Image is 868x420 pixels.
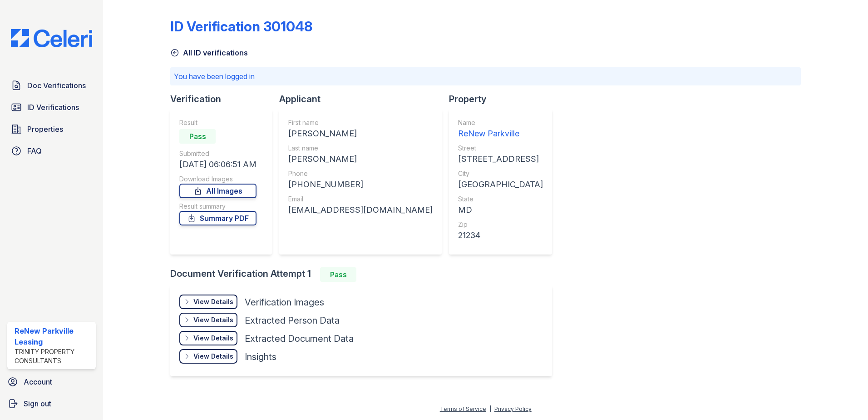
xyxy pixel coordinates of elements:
a: ID Verifications [7,98,96,116]
div: ID Verification 301048 [170,18,312,35]
div: Zip [458,220,543,229]
span: Account [24,376,52,387]
img: CE_Logo_Blue-a8612792a0a2168367f1c8372b55b34899dd931a85d93a1a3d3e32e68fde9ad4.png [4,29,99,47]
div: Phone [288,169,433,178]
a: All Images [179,184,256,198]
div: Download Images [179,175,256,184]
a: Terms of Service [440,405,486,412]
div: Document Verification Attempt 1 [170,267,559,282]
p: You have been logged in [174,71,797,82]
div: ReNew Parkville [458,127,543,140]
div: ReNew Parkville Leasing [15,325,92,347]
div: | [489,405,491,412]
span: Sign out [24,398,51,409]
a: Name ReNew Parkville [458,118,543,140]
div: Name [458,118,543,127]
a: FAQ [7,142,96,160]
div: Applicant [279,93,449,105]
div: Verification Images [245,296,324,309]
a: All ID verifications [170,47,248,58]
a: Summary PDF [179,211,256,225]
a: Sign out [4,395,99,413]
a: Privacy Policy [494,405,532,412]
div: Property [449,93,559,105]
div: Extracted Person Data [245,314,340,327]
a: Doc Verifications [7,76,96,95]
div: [DATE] 06:06:51 AM [179,158,256,171]
div: View Details [193,334,233,343]
div: Street [458,144,543,153]
div: [STREET_ADDRESS] [458,153,543,165]
div: Trinity Property Consultants [15,347,92,365]
span: ID Verifications [27,102,79,113]
div: [PERSON_NAME] [288,153,433,165]
div: View Details [193,352,233,361]
div: [GEOGRAPHIC_DATA] [458,178,543,191]
div: [PERSON_NAME] [288,127,433,140]
span: Doc Verifications [27,80,86,91]
div: Pass [179,129,216,144]
div: First name [288,118,433,127]
div: State [458,195,543,204]
div: View Details [193,297,233,306]
span: Properties [27,124,63,135]
div: Insights [245,350,276,363]
div: Last name [288,144,433,153]
div: Result summary [179,202,256,211]
a: Account [4,373,99,391]
span: FAQ [27,145,42,156]
div: View Details [193,315,233,325]
div: Extracted Document Data [245,332,354,345]
div: City [458,169,543,178]
div: Verification [170,93,279,105]
div: [PHONE_NUMBER] [288,178,433,191]
a: Properties [7,120,96,138]
div: Submitted [179,149,256,158]
div: Email [288,195,433,204]
div: 21234 [458,229,543,242]
div: Pass [320,267,356,282]
div: MD [458,204,543,216]
div: Result [179,118,256,127]
div: [EMAIL_ADDRESS][DOMAIN_NAME] [288,204,433,216]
